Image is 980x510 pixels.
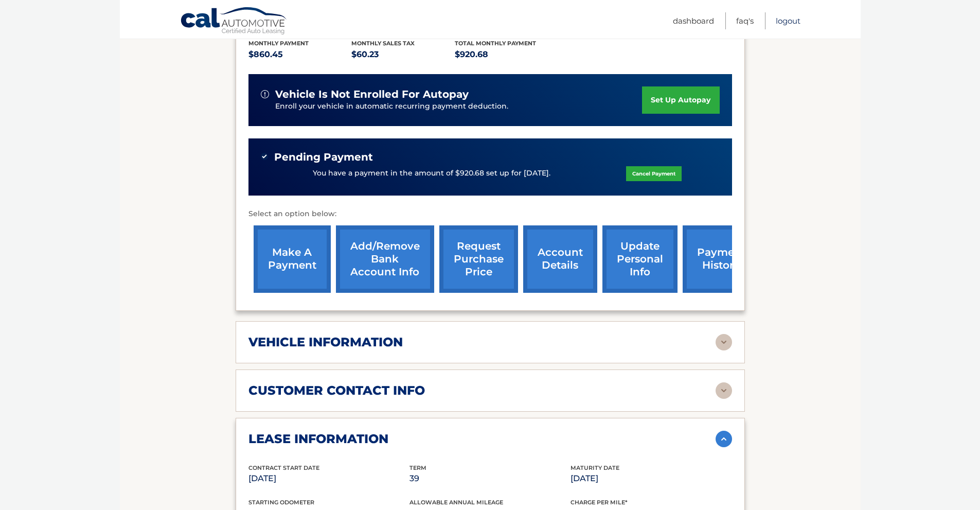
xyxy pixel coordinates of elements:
span: Pending Payment [274,151,373,164]
h2: vehicle information [248,335,403,350]
a: Add/Remove bank account info [336,225,434,293]
span: Total Monthly Payment [455,40,536,47]
img: accordion-active.svg [716,431,732,447]
span: Charge Per Mile* [571,499,628,506]
p: 39 [409,471,571,486]
img: check-green.svg [261,153,268,160]
span: Monthly sales Tax [351,40,415,47]
img: accordion-rest.svg [716,382,732,399]
p: [DATE] [571,471,732,486]
span: Starting Odometer [248,499,314,506]
span: Maturity Date [571,464,619,471]
a: payment history [683,225,760,293]
a: Cal Automotive [180,7,288,37]
a: account details [523,225,597,293]
p: You have a payment in the amount of $920.68 set up for [DATE]. [313,168,550,179]
span: Monthly Payment [248,40,309,47]
a: Dashboard [673,12,714,29]
span: vehicle is not enrolled for autopay [275,88,469,101]
p: [DATE] [248,471,409,486]
p: $60.23 [351,47,455,62]
a: make a payment [254,225,331,293]
p: $860.45 [248,47,352,62]
a: Logout [776,12,800,29]
span: Allowable Annual Mileage [409,499,503,506]
h2: customer contact info [248,383,425,398]
p: $920.68 [455,47,558,62]
p: Select an option below: [248,208,732,220]
span: Contract Start Date [248,464,319,471]
h2: lease information [248,431,388,447]
a: set up autopay [642,86,719,114]
img: alert-white.svg [261,90,269,98]
a: update personal info [602,225,678,293]
span: Term [409,464,426,471]
p: Enroll your vehicle in automatic recurring payment deduction. [275,101,643,112]
a: Cancel Payment [626,166,682,181]
a: request purchase price [439,225,518,293]
a: FAQ's [736,12,754,29]
img: accordion-rest.svg [716,334,732,350]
